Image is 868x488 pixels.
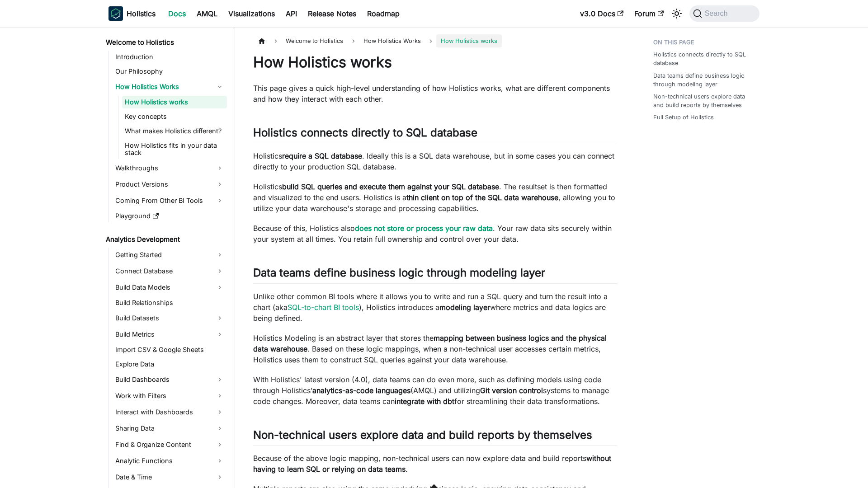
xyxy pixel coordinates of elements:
p: Holistics Modeling is an abstract layer that stores the . Based on these logic mappings, when a n... [253,333,617,365]
a: Build Metrics [113,327,227,342]
strong: thin client on top of the SQL data warehouse [406,193,558,202]
strong: without having to learn SQL or relying on data teams [253,454,611,474]
strong: analytics-as-code languages [312,386,410,395]
p: Holistics . The resultset is then formatted and visualized to the end users. Holistics is a , all... [253,181,617,214]
a: Non-technical users explore data and build reports by themselves [653,92,754,109]
nav: Docs sidebar [99,27,235,488]
p: Because of the above logic mapping, non-technical users can now explore data and build reports . [253,453,617,474]
p: This page gives a quick high-level understanding of how Holistics works, what are different compo... [253,83,617,104]
strong: build SQL queries and execute them against your SQL database [282,182,499,191]
a: Interact with Dashboards [113,405,227,419]
a: API [280,6,302,21]
a: SQL-to-chart BI tools [288,303,359,312]
a: Full Setup of Holistics [653,113,714,122]
a: Data teams define business logic through modeling layer [653,71,754,89]
a: Forum [629,6,669,21]
h2: Non-technical users explore data and build reports by themselves [253,428,617,446]
strong: integrate with dbt [395,397,454,406]
a: Date & Time [113,470,227,484]
span: Welcome to Holistics [281,34,348,47]
a: Sharing Data [113,421,227,436]
img: Holistics [108,6,123,21]
a: Home page [253,34,270,47]
span: Search [702,9,733,18]
a: Analytics Development [103,233,227,246]
a: Docs [163,6,191,21]
a: Welcome to Holistics [103,36,227,49]
a: AMQL [191,6,223,21]
a: Analytic Functions [113,454,227,468]
a: Visualizations [223,6,280,21]
a: Walkthroughs [113,161,227,175]
a: Getting Started [113,248,227,262]
a: Coming From Other BI Tools [113,193,227,208]
h1: How Holistics works [253,53,617,71]
button: Search (Command+K) [689,5,759,22]
b: Holistics [127,8,156,19]
p: Because of this, Holistics also . Your raw data sits securely within your system at all times. Yo... [253,223,617,244]
a: Work with Filters [113,389,227,403]
a: Build Data Models [113,280,227,295]
a: What makes Holistics different? [122,125,227,137]
a: Connect Database [113,264,227,278]
span: How Holistics Works [359,34,425,47]
nav: Breadcrumbs [253,34,617,47]
a: HolisticsHolisticsHolistics [108,6,156,21]
p: Holistics . Ideally this is a SQL data warehouse, but in some cases you can connect directly to y... [253,150,617,172]
a: Build Dashboards [113,372,227,387]
a: Build Relationships [113,296,227,309]
h2: Data teams define business logic through modeling layer [253,266,617,283]
p: Unlike other common BI tools where it allows you to write and run a SQL query and turn the result... [253,291,617,324]
a: Roadmap [362,6,405,21]
a: does not store or process your raw data [355,224,493,233]
strong: Git version control [480,386,543,395]
a: How Holistics Works [113,80,227,94]
h2: Holistics connects directly to SQL database [253,126,617,143]
a: Playground [113,210,227,222]
a: Find & Organize Content [113,437,227,452]
span: How Holistics works [436,34,502,47]
a: Build Datasets [113,311,227,325]
a: Our Philosophy [113,65,227,78]
a: Holistics connects directly to SQL database [653,50,754,67]
a: v3.0 Docs [575,6,629,21]
strong: modeling layer [439,303,490,312]
a: Explore Data [113,358,227,371]
strong: mapping between business logics and the physical data warehouse [253,333,607,353]
button: Switch between dark and light mode (currently system mode) [670,6,684,21]
a: How Holistics works [122,96,227,108]
a: Introduction [113,51,227,63]
strong: require a SQL database [282,151,362,160]
a: Key concepts [122,110,227,123]
a: Import CSV & Google Sheets [113,343,227,356]
a: Release Notes [302,6,362,21]
a: Product Versions [113,177,227,192]
a: How Holistics fits in your data stack [122,139,227,159]
p: With Holistics' latest version (4.0), data teams can do even more, such as defining models using ... [253,374,617,407]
